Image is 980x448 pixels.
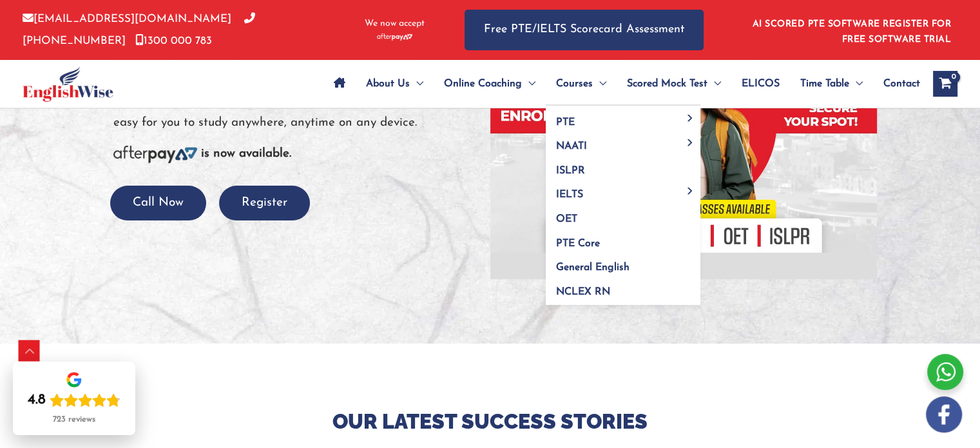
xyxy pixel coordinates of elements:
[434,61,546,106] a: Online CoachingMenu Toggle
[546,227,700,251] a: PTE Core
[219,197,310,209] a: Register
[53,414,95,425] div: 723 reviews
[800,61,849,106] span: Time Table
[556,239,600,249] span: PTE Core
[546,179,700,203] a: IELTSMenu Toggle
[219,186,310,221] button: Register
[23,14,231,24] a: [EMAIL_ADDRESS][DOMAIN_NAME]
[556,190,583,200] span: IELTS
[745,9,957,51] aside: Header Widget 1
[883,61,920,106] span: Contact
[683,187,698,194] span: Menu Toggle
[873,61,920,106] a: Contact
[546,61,617,106] a: CoursesMenu Toggle
[933,71,957,97] a: View Shopping Cart, empty
[23,14,255,46] a: [PHONE_NUMBER]
[546,130,700,155] a: NAATIMenu Toggle
[23,66,113,102] img: cropped-ew-logo
[556,214,577,224] span: OET
[556,262,629,273] span: General English
[522,61,535,106] span: Menu Toggle
[377,34,412,41] img: Afterpay-Logo
[556,287,610,297] span: NCLEX RN
[707,61,721,106] span: Menu Toggle
[849,61,863,106] span: Menu Toggle
[556,117,575,128] span: PTE
[617,61,731,106] a: Scored Mock TestMenu Toggle
[753,19,952,44] a: AI SCORED PTE SOFTWARE REGISTER FOR FREE SOFTWARE TRIAL
[683,139,698,146] span: Menu Toggle
[110,186,206,221] button: Call Now
[790,61,873,106] a: Time TableMenu Toggle
[28,391,120,409] div: Rating: 4.8 out of 5
[683,115,698,122] span: Menu Toggle
[731,61,790,106] a: ELICOS
[546,275,700,305] a: NCLEX RN
[546,251,700,276] a: General English
[546,203,700,228] a: OET
[627,61,707,106] span: Scored Mock Test
[135,35,212,46] a: 1300 000 783
[113,146,197,163] img: Afterpay-Logo
[410,61,423,106] span: Menu Toggle
[546,154,700,179] a: ISLPR
[593,61,606,106] span: Menu Toggle
[356,61,434,106] a: About UsMenu Toggle
[742,61,780,106] span: ELICOS
[110,197,206,209] a: Call Now
[926,396,962,433] img: white-facebook.png
[465,10,704,50] a: Free PTE/IELTS Scorecard Assessment
[201,148,291,160] b: is now available.
[546,106,700,130] a: PTEMenu Toggle
[28,391,46,409] div: 4.8
[365,17,425,30] span: We now accept
[113,408,867,435] p: Our Latest Success Stories
[556,166,585,176] span: ISLPR
[556,141,587,151] span: NAATI
[366,61,410,106] span: About Us
[444,61,522,106] span: Online Coaching
[556,61,593,106] span: Courses
[323,61,920,106] nav: Site Navigation: Main Menu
